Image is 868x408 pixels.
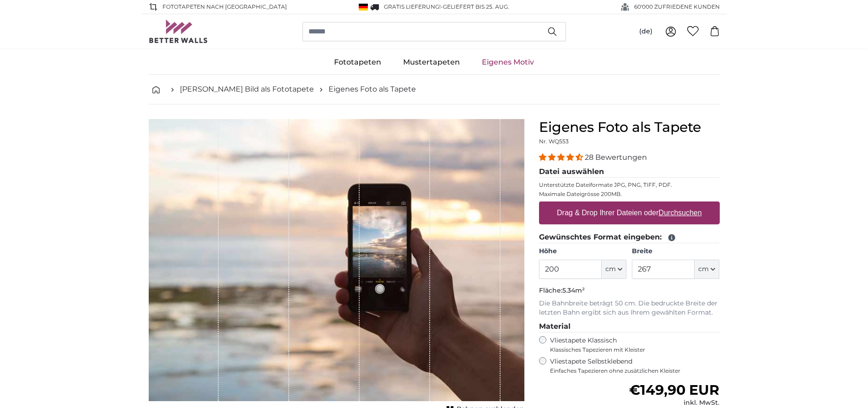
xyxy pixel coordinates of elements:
a: Eigenes Motiv [471,50,545,74]
span: 28 Bewertungen [585,153,647,162]
a: Mustertapeten [392,50,471,74]
a: [PERSON_NAME] Bild als Fototapete [180,84,314,95]
span: Geliefert bis 25. Aug. [443,3,509,10]
span: GRATIS Lieferung! [384,3,441,10]
label: Vliestapete Selbstklebend [550,357,720,375]
legend: Material [539,321,720,332]
p: Fläche: [539,286,720,295]
span: Nr. WQ553 [539,138,569,145]
span: Fototapeten nach [GEOGRAPHIC_DATA] [162,3,287,11]
a: Eigenes Foto als Tapete [329,84,416,95]
a: Fototapeten [323,50,392,74]
label: Höhe [539,247,626,256]
span: 4.32 stars [539,153,585,162]
div: inkl. MwSt. [629,398,719,408]
label: Vliestapete Klassisch [550,336,712,354]
button: cm [602,260,626,279]
span: cm [698,265,709,274]
span: €149,90 EUR [629,381,719,398]
img: Deutschland [359,4,368,11]
nav: breadcrumbs [149,75,720,104]
label: Breite [632,247,719,256]
img: Betterwalls [149,20,208,43]
span: Klassisches Tapezieren mit Kleister [550,346,712,354]
span: cm [605,265,616,274]
button: (de) [632,23,660,40]
button: cm [695,260,719,279]
u: Durchsuchen [658,209,701,217]
legend: Gewünschtes Format eingeben: [539,232,720,243]
p: Die Bahnbreite beträgt 50 cm. Die bedruckte Breite der letzten Bahn ergibt sich aus Ihrem gewählt... [539,299,720,317]
h1: Eigenes Foto als Tapete [539,119,720,136]
p: Maximale Dateigrösse 200MB. [539,190,720,198]
span: - [441,3,509,10]
span: Einfaches Tapezieren ohne zusätzlichen Kleister [550,367,720,375]
label: Drag & Drop Ihrer Dateien oder [553,204,706,222]
p: Unterstützte Dateiformate JPG, PNG, TIFF, PDF. [539,181,720,189]
span: 60'000 ZUFRIEDENE KUNDEN [634,3,720,11]
legend: Datei auswählen [539,166,720,178]
span: 5.34m² [562,286,585,294]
